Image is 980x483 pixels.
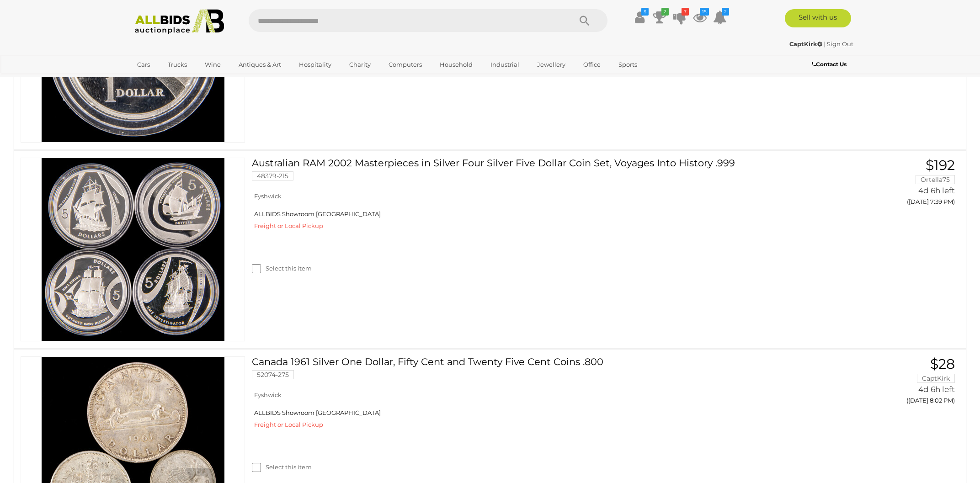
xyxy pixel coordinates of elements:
[653,9,666,26] a: 2
[233,57,287,72] a: Antiques & Art
[343,57,377,72] a: Charity
[131,72,208,87] a: [GEOGRAPHIC_DATA]
[259,356,801,386] a: Canada 1961 Silver One Dollar, Fifty Cent and Twenty Five Cent Coins .800 52074-275
[252,264,312,273] label: Select this item
[42,158,224,341] img: 48379-215a.jpg
[789,40,824,48] a: CaptKirk
[293,57,337,72] a: Hospitality
[434,57,479,72] a: Household
[641,8,649,16] i: $
[577,57,607,72] a: Office
[259,158,801,187] a: Australian RAM 2002 Masterpieces in Silver Four Silver Five Dollar Coin Set, Voyages Into History...
[700,8,709,16] i: 15
[713,9,727,26] a: 2
[131,57,156,72] a: Cars
[812,59,849,69] a: Contact Us
[485,57,525,72] a: Industrial
[130,9,229,34] img: Allbids.com.au
[562,9,607,32] button: Search
[930,356,955,372] span: $28
[815,158,957,211] a: $192 Ortella75 4d 6h left ([DATE] 7:39 PM)
[199,57,227,72] a: Wine
[789,40,822,48] strong: CaptKirk
[673,9,687,26] a: 7
[252,463,312,472] label: Select this item
[531,57,571,72] a: Jewellery
[785,9,851,27] a: Sell with us
[824,40,826,48] span: |
[633,9,646,26] a: $
[812,61,847,68] b: Contact Us
[815,356,957,409] a: $28 CaptKirk 4d 6h left ([DATE] 8:02 PM)
[682,8,689,16] i: 7
[661,8,669,16] i: 2
[827,40,853,48] a: Sign Out
[722,8,729,16] i: 2
[693,9,707,26] a: 15
[612,57,643,72] a: Sports
[926,157,955,174] span: $192
[162,57,193,72] a: Trucks
[383,57,428,72] a: Computers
